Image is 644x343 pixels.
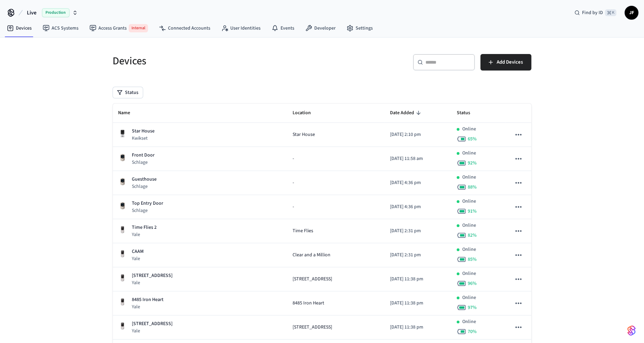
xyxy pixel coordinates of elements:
[118,322,127,330] img: Yale Assure Touchscreen Wifi Smart Lock, Satin Nickel, Front
[154,22,216,34] a: Connected Accounts
[462,318,476,325] p: Online
[118,178,127,186] img: Schlage Sense Smart Deadbolt with Camelot Trim, Front
[216,22,266,34] a: User Identities
[132,159,155,166] p: Schlage
[132,320,173,328] p: [STREET_ADDRESS]
[390,108,423,118] span: Date Added
[37,22,84,34] a: ACS Systems
[462,222,476,229] p: Online
[132,152,155,159] p: Front Door
[27,9,36,17] span: Live
[462,270,476,277] p: Online
[462,150,476,157] p: Online
[569,7,622,19] div: Find by ID⌘ K
[390,179,446,186] p: [DATE] 4:36 pm
[132,279,173,286] p: Yale
[132,248,144,255] p: CAAM
[468,232,477,239] span: 82 %
[132,128,155,135] p: Star House
[113,54,318,68] h5: Devices
[293,276,332,283] span: [STREET_ADDRESS]
[132,231,157,238] p: Yale
[625,6,638,20] button: JF
[293,108,320,118] span: Location
[582,9,603,16] span: Find by ID
[390,227,446,235] p: [DATE] 2:31 pm
[132,303,164,310] p: Yale
[293,324,332,331] span: [STREET_ADDRESS]
[627,325,636,336] img: SeamLogoGradient.69752ec5.svg
[468,160,477,167] span: 92 %
[118,202,127,210] img: Schlage Sense Smart Deadbolt with Camelot Trim, Front
[390,300,446,307] p: [DATE] 11:38 pm
[42,8,70,17] span: Production
[390,155,446,162] p: [DATE] 11:58 am
[468,208,477,215] span: 91 %
[132,207,163,214] p: Schlage
[118,250,127,258] img: Yale Assure Touchscreen Wifi Smart Lock, Satin Nickel, Front
[462,174,476,181] p: Online
[129,24,148,32] span: Internal
[84,21,154,35] a: Access GrantsInternal
[468,184,477,191] span: 88 %
[457,108,479,118] span: Status
[266,22,300,34] a: Events
[293,251,330,259] span: Clear and a Million
[293,179,294,186] span: -
[390,203,446,211] p: [DATE] 4:36 pm
[293,155,294,162] span: -
[293,227,313,235] span: Time Flies
[118,274,127,282] img: Yale Assure Touchscreen Wifi Smart Lock, Satin Nickel, Front
[468,136,477,142] span: 65 %
[293,131,315,138] span: Star House
[462,246,476,253] p: Online
[625,7,638,19] span: JF
[132,255,144,262] p: Yale
[132,176,157,183] p: Guesthouse
[113,87,143,98] button: Status
[293,203,294,211] span: -
[468,304,477,311] span: 97 %
[118,153,127,162] img: Schlage Sense Smart Deadbolt with Camelot Trim, Front
[481,54,531,71] button: Add Devices
[132,135,155,142] p: Kwikset
[390,276,446,283] p: [DATE] 11:38 pm
[468,328,477,335] span: 70 %
[341,22,378,34] a: Settings
[132,183,157,190] p: Schlage
[462,198,476,205] p: Online
[293,300,324,307] span: 8485 Iron Heart
[132,272,173,279] p: [STREET_ADDRESS]
[118,226,127,234] img: Yale Assure Touchscreen Wifi Smart Lock, Satin Nickel, Front
[497,58,523,67] span: Add Devices
[390,324,446,331] p: [DATE] 11:38 pm
[118,129,127,138] img: Kwikset Halo Touchscreen Wifi Enabled Smart Lock, Polished Chrome, Front
[132,224,157,231] p: Time Flies 2
[118,298,127,306] img: Yale Assure Touchscreen Wifi Smart Lock, Satin Nickel, Front
[118,108,139,118] span: Name
[300,22,341,34] a: Developer
[390,131,446,138] p: [DATE] 2:10 pm
[468,256,477,263] span: 85 %
[132,328,173,334] p: Yale
[468,280,477,287] span: 96 %
[462,294,476,301] p: Online
[1,22,37,34] a: Devices
[132,200,163,207] p: Top Entry Door
[605,9,616,16] span: ⌘ K
[390,251,446,259] p: [DATE] 2:31 pm
[462,126,476,133] p: Online
[132,296,164,303] p: 8485 Iron Heart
